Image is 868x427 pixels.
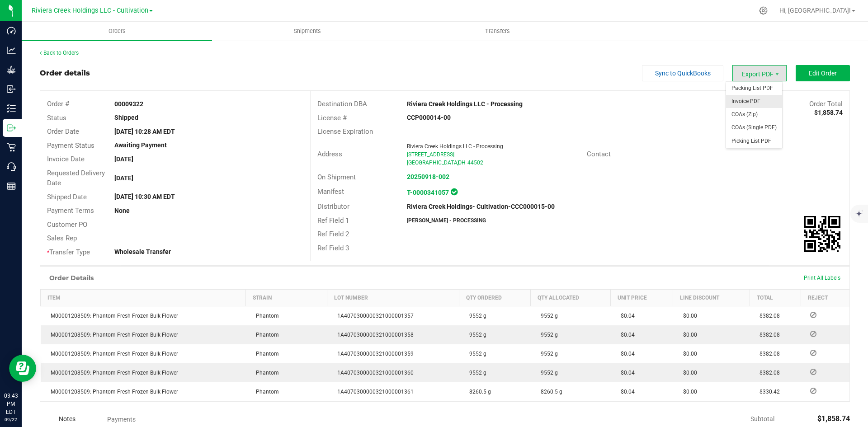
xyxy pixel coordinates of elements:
[47,127,79,136] span: Order Date
[7,84,16,94] inline-svg: Inbound
[407,203,555,210] strong: Riviera Creek Holdings- Cultivation-CCC000015-00
[251,370,279,376] span: Phantom
[804,216,840,252] qrcode: 00009322
[779,7,851,14] span: Hi, [GEOGRAPHIC_DATA]!
[673,290,750,306] th: Line Discount
[804,216,840,252] img: Scan me!
[333,332,414,338] span: 1A4070300000321000001358
[587,150,611,158] span: Contact
[817,414,850,423] span: $1,858.74
[46,351,178,357] span: M00001208509: Phantom Fresh Frozen Bulk Flower
[726,82,782,95] li: Packing List PDF
[807,312,820,318] span: Reject Inventory
[804,275,840,281] span: Print All Labels
[655,70,711,77] span: Sync to QuickBooks
[47,248,90,256] span: Transfer Type
[611,290,673,306] th: Unit Price
[457,160,458,166] span: ,
[212,22,402,41] a: Shipments
[4,416,18,423] p: 09/22
[333,370,414,376] span: 1A4070300000321000001360
[459,290,531,306] th: Qty Ordered
[46,332,178,338] span: M00001208509: Phantom Fresh Frozen Bulk Flower
[251,313,279,319] span: Phantom
[251,332,279,338] span: Phantom
[333,389,414,395] span: 1A4070300000321000001361
[114,128,175,135] strong: [DATE] 10:28 AM EDT
[317,202,349,211] span: Distributor
[114,207,130,214] strong: None
[407,151,454,158] span: [STREET_ADDRESS]
[317,150,342,158] span: Address
[809,100,843,108] span: Order Total
[96,27,138,35] span: Orders
[22,22,212,41] a: Orders
[679,332,697,338] span: $0.00
[251,389,279,395] span: Phantom
[465,351,486,357] span: 9552 g
[726,95,782,108] li: Invoice PDF
[726,135,782,148] li: Picking List PDF
[732,65,787,81] li: Export PDF
[47,100,69,108] span: Order #
[465,313,486,319] span: 9552 g
[317,127,373,136] span: License Expiration
[47,206,94,215] span: Payment Terms
[333,351,414,357] span: 1A4070300000321000001359
[755,370,780,376] span: $382.08
[458,160,466,166] span: OH
[750,415,774,422] span: Subtotal
[679,351,697,357] span: $0.00
[750,290,801,306] th: Total
[616,313,635,319] span: $0.04
[616,389,635,395] span: $0.04
[7,143,16,152] inline-svg: Retail
[7,65,16,74] inline-svg: Grow
[407,114,451,121] strong: CCP000014-00
[465,389,491,395] span: 8260.5 g
[49,274,94,282] h1: Order Details
[407,173,449,180] strong: 20250918-002
[407,143,503,150] span: Riviera Creek Holdings LLC - Processing
[807,388,820,394] span: Reject Inventory
[317,188,344,196] span: Manifest
[536,351,558,357] span: 9552 g
[679,313,697,319] span: $0.00
[796,65,850,81] button: Edit Order
[317,230,349,238] span: Ref Field 2
[47,193,87,201] span: Shipped Date
[7,46,16,55] inline-svg: Analytics
[616,351,635,357] span: $0.04
[801,290,849,306] th: Reject
[755,313,780,319] span: $382.08
[47,141,94,150] span: Payment Status
[114,155,133,163] strong: [DATE]
[758,6,769,15] div: Manage settings
[327,290,459,306] th: Lot Number
[407,189,449,196] a: T-0000341057
[679,370,697,376] span: $0.00
[32,7,148,14] span: Riviera Creek Holdings LLC - Cultivation
[616,370,635,376] span: $0.04
[814,109,843,116] strong: $1,858.74
[47,114,66,122] span: Status
[9,355,36,382] iframe: Resource center
[114,114,138,121] strong: Shipped
[726,108,782,121] li: COAs (Zip)
[726,121,782,134] span: COAs (Single PDF)
[807,369,820,375] span: Reject Inventory
[114,174,133,182] strong: [DATE]
[465,332,486,338] span: 9552 g
[679,389,697,395] span: $0.00
[407,100,523,108] strong: Riviera Creek Holdings LLC - Processing
[46,313,178,319] span: M00001208509: Phantom Fresh Frozen Bulk Flower
[317,100,367,108] span: Destination DBA
[47,155,85,163] span: Invoice Date
[40,68,90,79] div: Order details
